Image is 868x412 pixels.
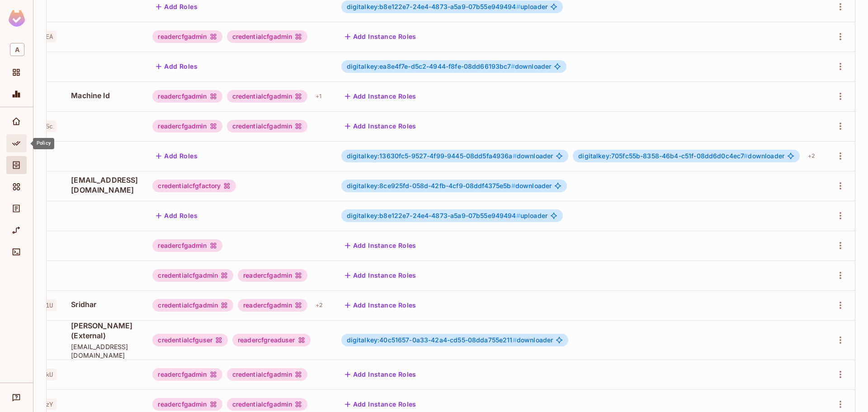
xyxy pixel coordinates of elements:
[232,334,311,346] div: readercfgreaduser
[152,334,228,346] div: credentialcfguser
[744,152,748,160] span: #
[347,63,552,70] span: downloader
[71,299,138,309] span: Sridhar
[238,269,307,282] div: readercfgadmin
[804,149,819,163] div: + 2
[10,43,24,56] span: A
[6,221,27,239] div: URL Mapping
[347,336,517,344] span: digitalkey:40c51657-0a33-42a4-cd55-08dda755e211
[341,119,420,133] button: Add Instance Roles
[152,59,201,74] button: Add Roles
[347,152,553,160] span: downloader
[511,62,515,70] span: #
[347,3,520,10] span: digitalkey:b8e122e7-24e4-4873-a5a9-07b55e949494
[347,152,517,160] span: digitalkey:13630fc5-9527-4f99-9445-08dd5fa4936a
[6,134,27,152] div: Policy
[6,243,27,261] div: Connect
[152,368,222,381] div: readercfgadmin
[152,149,201,163] button: Add Roles
[341,238,420,253] button: Add Instance Roles
[347,182,515,189] span: digitalkey:8ce925fd-058d-42fb-4cf9-08ddf4375e5b
[152,180,236,192] div: credentialcfgfactory
[6,199,27,218] div: Audit Log
[152,269,233,282] div: credentialcfgadmin
[341,397,420,412] button: Add Instance Roles
[341,89,420,104] button: Add Instance Roles
[347,3,547,10] span: uploader
[341,367,420,382] button: Add Instance Roles
[6,113,27,131] div: Home
[152,90,222,103] div: readercfgadmin
[152,299,233,312] div: credentialcfgadmin
[516,3,520,10] span: #
[341,298,420,313] button: Add Instance Roles
[312,89,325,104] div: + 1
[71,342,138,360] span: [EMAIL_ADDRESS][DOMAIN_NAME]
[513,152,517,160] span: #
[341,29,420,44] button: Add Instance Roles
[33,138,54,149] div: Policy
[152,120,222,133] div: readercfgadmin
[152,30,222,43] div: readercfgadmin
[227,30,308,43] div: credentialcfgadmin
[6,85,27,103] div: Monitoring
[6,156,27,174] div: Directory
[341,268,420,283] button: Add Instance Roles
[578,152,784,160] span: downloader
[152,398,222,411] div: readercfgadmin
[347,62,515,70] span: digitalkey:ea8e4f7e-d5c2-4944-f8fe-08dd66193bc7
[227,368,308,381] div: credentialcfgadmin
[71,90,138,100] span: Machine Id
[6,39,27,60] div: Workspace: Allegion
[152,239,222,252] div: readercfgadmin
[511,182,515,189] span: #
[6,388,27,407] div: Help & Updates
[152,208,201,223] button: Add Roles
[71,175,138,195] span: [EMAIL_ADDRESS][DOMAIN_NAME]
[513,336,517,344] span: #
[347,182,552,189] span: downloader
[227,90,308,103] div: credentialcfgadmin
[227,120,308,133] div: credentialcfgadmin
[578,152,748,160] span: digitalkey:705fc55b-8358-46b4-c51f-08dd6d0c4ec7
[516,212,520,219] span: #
[347,212,547,219] span: uploader
[6,63,27,81] div: Projects
[238,299,307,312] div: readercfgadmin
[9,10,25,27] img: SReyMgAAAABJRU5ErkJggg==
[227,398,308,411] div: credentialcfgadmin
[6,178,27,196] div: Elements
[347,336,553,344] span: downloader
[312,298,326,313] div: + 2
[347,212,520,219] span: digitalkey:b8e122e7-24e4-4873-a5a9-07b55e949494
[71,321,138,341] span: [PERSON_NAME] (External)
